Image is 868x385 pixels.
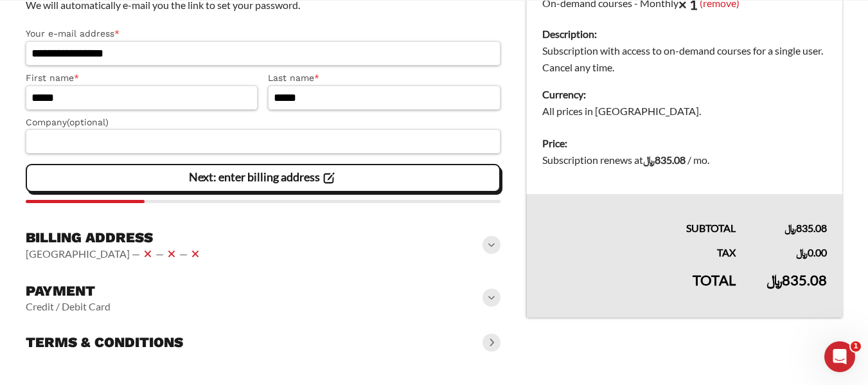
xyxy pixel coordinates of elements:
vaadin-horizontal-layout: [GEOGRAPHIC_DATA] — — — [26,246,203,262]
span: ﷼ [784,222,796,234]
label: First name [26,71,258,85]
label: Last name [268,71,500,85]
bdi: 835.08 [766,271,827,289]
span: ﷼ [796,246,808,258]
dt: Price: [542,135,827,152]
dt: Currency: [542,86,827,103]
bdi: 0.00 [796,246,827,258]
vaadin-horizontal-layout: Credit / Debit Card [26,300,111,313]
th: Tax [526,237,751,261]
h3: Terms & conditions [26,334,183,352]
bdi: 835.08 [784,222,827,234]
span: (optional) [67,117,109,127]
vaadin-button: Next: enter billing address [26,164,500,192]
bdi: 835.08 [643,154,686,166]
label: Your e-mail address [26,26,500,41]
span: Subscription renews at . [542,154,709,166]
h3: Billing address [26,229,203,247]
label: Company [26,115,500,130]
th: Subtotal [526,194,751,237]
th: Total [526,261,751,318]
dd: Subscription with access to on-demand courses for a single user. Cancel any time. [542,42,827,76]
span: ﷼ [766,271,782,289]
dt: Description: [542,26,827,42]
dd: All prices in [GEOGRAPHIC_DATA]. [542,103,827,120]
iframe: Intercom live chat [824,341,855,372]
span: 1 [851,341,861,352]
span: / mo [687,154,707,166]
h3: Payment [26,282,111,300]
span: ﷼ [643,154,655,166]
